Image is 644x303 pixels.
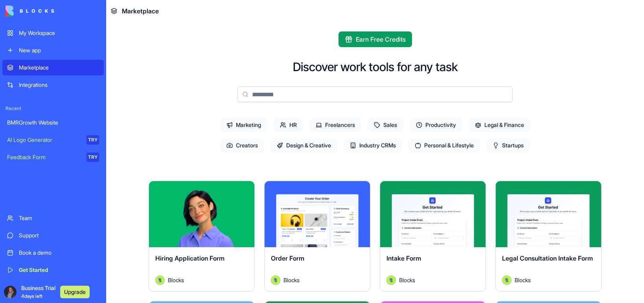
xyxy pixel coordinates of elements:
div: My Workspace [19,29,99,37]
span: Recent [2,105,104,112]
img: Avatar [155,275,165,285]
div: AI Logo Generator [7,136,81,144]
a: Support [2,228,104,243]
div: TRY [86,152,99,162]
img: logo [6,6,54,17]
span: Business Trial [21,284,55,300]
a: BMRGrowth Website [2,115,104,130]
img: Avatar [502,275,512,285]
span: Order Form [271,254,304,262]
span: Design & Creative [270,138,337,152]
a: Integrations [2,77,104,93]
a: Hiring Application FormAvatarBlocks [149,181,255,292]
div: Team [19,214,99,222]
img: Avatar [271,275,280,285]
div: Support [19,231,99,239]
button: Earn Free Credits [339,31,412,47]
a: New app [2,42,104,58]
a: Order FormAvatarBlocks [264,181,370,292]
span: Blocks [515,276,531,284]
h2: Discover work tools for any task [293,60,458,74]
button: Upgrade [60,286,90,298]
span: Productivity [410,118,462,132]
div: Get Started [19,266,99,274]
span: Marketplace [122,6,159,16]
div: Marketplace [19,64,99,72]
span: Legal Consultation Intake Form [502,254,593,262]
span: Blocks [399,276,415,284]
a: AI Logo GeneratorTRY [2,132,104,148]
a: Get Started [2,262,104,278]
span: HR [274,118,303,132]
a: Intake FormAvatarBlocks [380,181,486,292]
span: Blocks [283,276,300,284]
span: Earn Free Credits [356,35,406,44]
span: 4 days left [21,293,42,299]
a: Team [2,210,104,226]
span: Legal & Finance [469,118,530,132]
span: Blocks [168,276,184,284]
span: Sales [368,118,403,132]
div: Book a demo [19,249,99,257]
a: Legal Consultation Intake FormAvatarBlocks [495,181,602,292]
span: Intake Form [386,254,421,262]
img: ACg8ocLG3KH5ct3ELVFAWYl4ToGa5Zq7MyLEaz14BlEqK9UfNiYWdzw=s96-c [4,286,17,298]
div: Feedback Form [7,153,81,161]
a: My Workspace [2,25,104,41]
img: Avatar [386,275,396,285]
a: Book a demo [2,245,104,261]
div: New app [19,46,99,54]
a: Marketplace [2,60,104,75]
span: Startups [486,138,530,152]
span: Marketing [220,118,267,132]
div: TRY [86,135,99,145]
span: Hiring Application Form [155,254,224,262]
span: Industry CRMs [344,138,402,152]
span: Creators [220,138,264,152]
div: Integrations [19,81,99,89]
span: Personal & Lifestyle [408,138,480,152]
div: BMRGrowth Website [7,119,99,127]
a: Feedback FormTRY [2,149,104,165]
span: Freelancers [309,118,361,132]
